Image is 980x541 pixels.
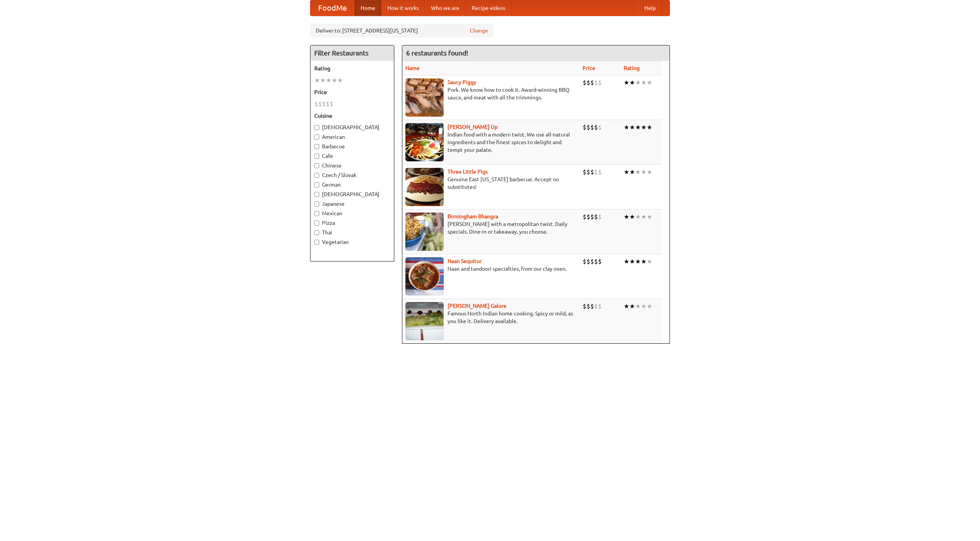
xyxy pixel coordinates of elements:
[647,257,652,266] li: ★
[326,100,330,108] li: $
[583,213,586,221] li: $
[314,211,319,216] input: Mexican
[314,210,390,217] label: Mexican
[465,0,511,16] a: Recipe videos
[314,201,319,206] input: Japanese
[590,168,594,176] li: $
[629,302,635,310] li: ★
[322,100,326,108] li: $
[405,257,444,296] img: naansequitur.jpg
[381,0,425,16] a: How it works
[624,168,629,176] li: ★
[405,175,577,191] p: Genuine East [US_STATE] barbecue. Accept no substitutes!
[590,302,594,310] li: $
[314,133,390,141] label: American
[629,123,635,132] li: ★
[641,257,647,266] li: ★
[624,65,640,71] a: Rating
[598,257,602,266] li: $
[314,163,319,168] input: Chinese
[590,213,594,221] li: $
[314,123,390,131] label: [DEMOGRAPHIC_DATA]
[314,219,390,227] label: Pizza
[448,213,498,219] a: Birmingham Bhangra
[594,257,598,266] li: $
[314,190,390,198] label: [DEMOGRAPHIC_DATA]
[405,123,444,161] img: curryup.jpg
[314,229,390,236] label: Thai
[635,213,641,221] li: ★
[314,230,319,235] input: Thai
[310,0,354,16] a: FoodMe
[314,238,390,246] label: Vegetarian
[405,131,577,154] p: Indian food with a modern twist. We use all-natural ingredients and the finest spices to delight ...
[624,302,629,310] li: ★
[583,168,586,176] li: $
[635,257,641,266] li: ★
[405,302,444,340] img: currygalore.jpg
[583,123,586,132] li: $
[629,78,635,87] li: ★
[314,192,319,197] input: [DEMOGRAPHIC_DATA]
[586,302,590,310] li: $
[594,123,598,132] li: $
[647,302,652,310] li: ★
[647,168,652,176] li: ★
[326,76,332,84] li: ★
[641,78,647,87] li: ★
[635,168,641,176] li: ★
[320,76,326,84] li: ★
[405,168,444,206] img: littlepigs.jpg
[594,168,598,176] li: $
[405,86,577,101] p: Pork. We know how to cook it. Award-winning BBQ sauce, and meat with all the trimmings.
[598,302,602,310] li: $
[425,0,465,16] a: Who we are
[598,78,602,87] li: $
[647,213,652,221] li: ★
[594,302,598,310] li: $
[641,213,647,221] li: ★
[314,100,318,108] li: $
[586,123,590,132] li: $
[314,171,390,179] label: Czech / Slovak
[448,303,506,309] b: [PERSON_NAME] Galore
[405,78,444,117] img: saucy.jpg
[590,123,594,132] li: $
[583,78,586,87] li: $
[624,257,629,266] li: ★
[594,78,598,87] li: $
[590,257,594,266] li: $
[586,257,590,266] li: $
[405,220,577,236] p: [PERSON_NAME] with a metropolitan twist. Daily specials. Dine-in or takeaway, you choose.
[314,112,390,120] h5: Cuisine
[635,302,641,310] li: ★
[314,173,319,178] input: Czech / Slovak
[448,79,476,85] a: Saucy Piggy
[448,258,482,264] b: Naan Sequitur
[310,45,394,61] h4: Filter Restaurants
[647,123,652,132] li: ★
[638,0,662,16] a: Help
[332,76,337,84] li: ★
[314,65,390,72] h5: Rating
[448,124,498,130] a: [PERSON_NAME] Up
[314,125,319,130] input: [DEMOGRAPHIC_DATA]
[310,24,494,37] div: Deliver to: [STREET_ADDRESS][US_STATE]
[314,144,319,149] input: Barbecue
[337,76,343,84] li: ★
[635,123,641,132] li: ★
[470,27,488,34] a: Change
[586,213,590,221] li: $
[314,162,390,169] label: Chinese
[641,168,647,176] li: ★
[314,181,390,188] label: German
[590,78,594,87] li: $
[624,213,629,221] li: ★
[405,213,444,251] img: bhangra.jpg
[629,257,635,266] li: ★
[314,76,320,84] li: ★
[641,302,647,310] li: ★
